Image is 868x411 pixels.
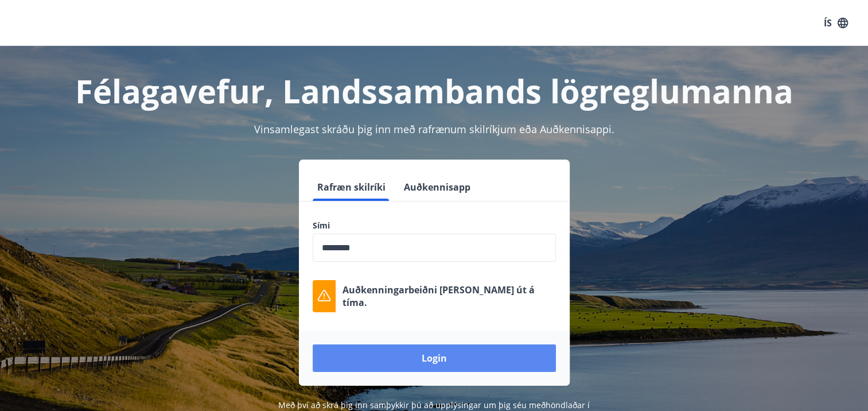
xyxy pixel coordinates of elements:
button: Rafræn skilríki [313,173,390,201]
button: Login [313,344,556,372]
label: Sími [313,220,556,231]
span: Vinsamlegast skráðu þig inn með rafrænum skilríkjum eða Auðkennisappi. [254,122,614,136]
button: ÍS [818,13,854,33]
h1: Félagavefur, Landssambands lögreglumanna [35,69,834,113]
p: Auðkenningarbeiðni [PERSON_NAME] út á tíma. [342,284,556,309]
button: Auðkennisapp [399,173,475,201]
